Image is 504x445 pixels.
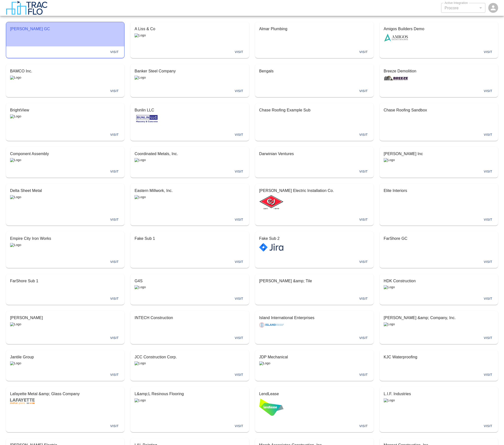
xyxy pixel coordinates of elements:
[380,387,498,420] button: L.I.F. IndustriesLogo
[135,354,245,360] p: JCC Construction Corp.
[480,48,496,56] button: Visit
[255,350,373,369] button: JDP MechanicalLogo
[480,295,496,303] button: Visit
[380,22,498,46] button: Amigos Builders DemoLogo
[380,311,498,332] button: [PERSON_NAME] &amp; Company, Inc.Logo
[131,147,249,166] button: Coordinated Metals, Inc.Logo
[6,350,124,369] button: Jantile GroupLogo
[10,398,35,404] img: Logo
[259,151,369,157] p: Darwinian Ventures
[384,354,494,360] p: KJC Waterproofing
[135,158,146,162] img: Logo
[135,236,245,242] p: Fake Sub 1
[135,188,245,194] p: Eastern Millwork, Inc.
[131,232,249,256] button: Fake Sub 1
[10,151,120,157] p: Component Assembly
[107,295,122,303] button: Visit
[135,26,245,32] p: A Liss & Co
[384,188,494,194] p: Elite Interiors
[445,5,482,11] div: Procore
[356,295,371,303] button: Visit
[259,26,369,32] p: Almar Plumbing
[135,33,146,37] img: Logo
[107,131,122,139] button: Visit
[10,195,21,199] img: Logo
[10,236,120,242] p: Empire City Iron Works
[10,107,120,113] p: BrightView
[384,107,494,113] p: Chase Roofing Sandbox
[380,232,498,256] button: FarShore GC
[107,48,122,56] button: Visit
[107,334,122,342] button: Visit
[231,168,247,175] button: Visit
[135,361,146,365] img: Logo
[255,184,373,214] button: [PERSON_NAME] Electric Installation Co.Logo
[356,371,371,379] button: Visit
[131,311,249,332] button: INTECH Construction
[255,22,373,46] button: Almar Plumbing
[107,87,122,95] button: Visit
[384,278,494,284] p: HDK Construction
[107,168,122,175] button: Visit
[356,168,371,175] button: Visit
[480,168,496,175] button: Visit
[259,236,369,242] p: Fake Sub 2
[6,387,124,420] button: Lafayette Metal &amp; Glass CompanyLogo
[131,274,249,293] button: G4SLogo
[259,68,369,74] p: Bengals
[480,131,496,139] button: Visit
[384,236,494,242] p: FarShore GC
[384,398,395,402] img: Logo
[380,184,498,214] button: Elite Interiors
[380,274,498,293] button: HDK ConstructionLogo
[231,258,247,266] button: Visit
[259,398,284,416] img: Logo
[6,311,124,332] button: [PERSON_NAME]Logo
[356,334,371,342] button: Visit
[231,216,247,224] button: Visit
[231,87,247,95] button: Visit
[6,103,124,129] button: BrightViewLogo
[259,361,271,365] img: Logo
[255,64,373,85] button: Bengals
[135,76,146,80] img: Logo
[6,1,47,15] img: TracFlo Logo
[380,350,498,369] button: KJC Waterproofing
[107,422,122,430] button: Visit
[135,195,146,199] img: Logo
[384,315,494,321] p: [PERSON_NAME] &amp; Company, Inc.
[135,285,146,289] img: Logo
[107,371,122,379] button: Visit
[480,216,496,224] button: Visit
[131,387,249,420] button: L&amp;L Resinous FlooringLogo
[10,76,21,80] img: Logo
[107,258,122,266] button: Visit
[6,274,124,293] button: FarShore Sub 1
[135,315,245,321] p: INTECH Construction
[479,421,504,445] div: Chat Widget
[380,147,498,166] button: [PERSON_NAME] IncLogo
[480,334,496,342] button: Visit
[10,68,120,74] p: BAMCO Inc.
[356,87,371,95] button: Visit
[10,354,120,360] p: Jantile Group
[231,48,247,56] button: Visit
[384,158,395,162] img: Logo
[10,243,21,247] img: Logo
[10,361,21,365] img: Logo
[259,315,369,321] p: Island International Enterprises
[131,184,249,214] button: Eastern Millwork, Inc.Logo
[259,278,369,284] p: [PERSON_NAME] &amp; Tile
[135,278,245,284] p: G4S
[384,391,494,397] p: L.I.F. Industries
[384,26,494,32] p: Amigos Builders Demo
[135,107,245,113] p: Bunlin LLC
[10,26,120,32] p: [PERSON_NAME] GC
[259,354,369,360] p: JDP Mechanical
[135,391,245,397] p: L&amp;L Resinous Flooring
[135,68,245,74] p: Banker Steel Company
[231,334,247,342] button: Visit
[6,147,124,166] button: Component AssemblyLogo
[231,295,247,303] button: Visit
[131,350,249,369] button: JCC Construction Corp.Logo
